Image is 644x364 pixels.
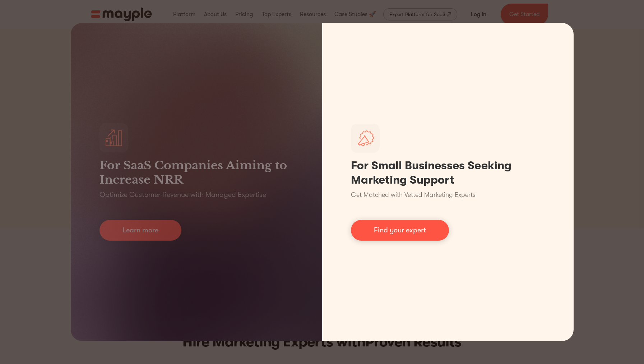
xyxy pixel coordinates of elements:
h1: For Small Businesses Seeking Marketing Support [351,159,545,187]
a: Find your expert [351,220,449,241]
p: Get Matched with Vetted Marketing Experts [351,190,476,200]
h3: For SaaS Companies Aiming to Increase NRR [99,158,293,187]
a: Learn more [99,220,181,241]
p: Optimize Customer Revenue with Managed Expertise [99,190,266,200]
